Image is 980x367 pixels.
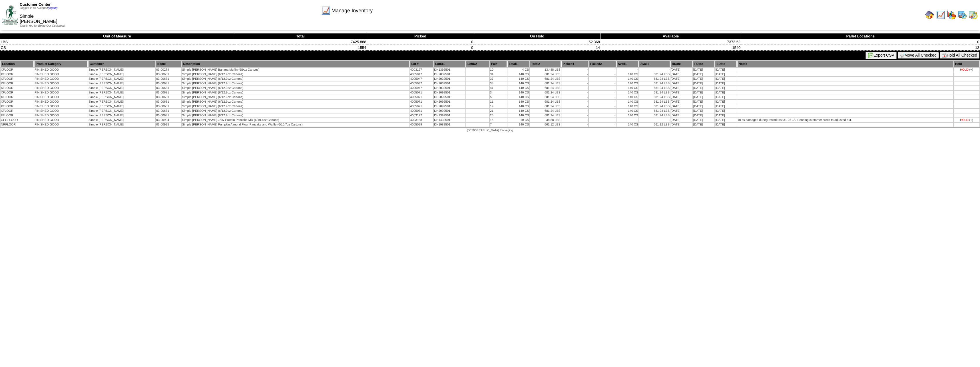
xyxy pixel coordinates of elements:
td: FINISHED GOOD [34,68,88,72]
td: [DATE] [693,91,715,95]
td: 681.24 LBS [530,95,561,99]
td: [DATE] [693,104,715,108]
td: - [561,86,588,90]
td: 03-00681 [156,86,181,90]
td: 14 [474,45,601,51]
td: FINISHED GOOD [34,123,88,127]
td: XFLOOR [1,77,34,81]
td: 03-00681 [156,109,181,113]
td: Simple [PERSON_NAME] [88,72,155,76]
th: Total [234,33,367,39]
td: [DATE] [715,86,737,90]
td: 03-00925 [156,123,181,127]
td: FFLOOR [1,113,34,117]
td: [DATE] [715,77,737,81]
td: Simple [PERSON_NAME] Banana Muffin (6/9oz Cartons) [182,68,409,72]
td: FINISHED GOOD [34,113,88,117]
td: - [589,118,616,122]
span: Manage Inventory [332,8,373,14]
td: DH1392501 [434,113,465,117]
td: [DATE] [670,104,692,108]
div: (+) [969,118,973,122]
td: XFLOOR [1,81,34,85]
td: [DATE] [670,113,692,117]
div: (+) [969,68,973,71]
td: - [639,118,670,122]
td: - [561,77,588,81]
td: XFLOOR [1,95,34,99]
td: Simple [PERSON_NAME] JAW Protein Pancake Mix (6/10.4oz Cartons) [182,118,409,122]
td: Simple [PERSON_NAME] [88,86,155,90]
td: [DATE] [715,81,737,85]
td: [DATE] [715,104,737,108]
td: [DATE] [670,77,692,81]
td: 681.24 LBS [530,81,561,85]
img: ZoRoCo_Logo(Green%26Foil)%20jpg.webp [2,5,18,24]
td: Simple [PERSON_NAME] (6/12.9oz Cartons) [182,104,409,108]
td: DH2032501 [434,81,465,85]
td: - [561,109,588,113]
td: FINISHED GOOD [34,118,88,122]
td: 4005047 [410,72,433,76]
td: 13.488 LBS [530,68,561,72]
td: DH2032501 [434,86,465,90]
td: [DATE] [693,86,715,90]
td: 681.24 LBS [530,86,561,90]
td: 4005071 [410,91,433,95]
td: 681.24 LBS [530,91,561,95]
td: 11 [490,100,507,104]
td: 03-00274 [156,68,181,72]
td: - [561,118,588,122]
td: 34 [490,72,507,76]
span: Logged in as Avanpelt [20,7,57,10]
th: Avail1 [616,61,638,67]
td: - [639,68,670,72]
td: 7425.888 [234,39,367,45]
img: excel.gif [868,53,873,58]
img: calendarinout.gif [969,10,978,19]
td: 10 CS [507,118,529,122]
td: [DATE] [715,91,737,95]
td: 03-00681 [156,104,181,108]
img: graph.gif [947,10,956,19]
td: 03-00681 [156,81,181,85]
td: DH2032501 [434,72,465,76]
td: 140 CS [616,113,638,117]
th: Name [156,61,181,67]
td: 1540 [601,45,741,51]
td: 19 [490,104,507,108]
td: - [589,123,616,127]
td: - [561,123,588,127]
img: line_graph.gif [936,10,945,19]
td: 4005071 [410,104,433,108]
td: 140 CS [507,72,529,76]
img: line_graph.gif [321,6,330,15]
td: [DATE] [715,118,737,122]
td: [DATE] [670,95,692,99]
td: Simple [PERSON_NAME] [88,77,155,81]
td: 03-00681 [156,91,181,95]
td: 4005071 [410,109,433,113]
td: [DATE] [693,81,715,85]
td: Simple [PERSON_NAME] (6/12.9oz Cartons) [182,100,409,104]
th: Customer [88,61,155,67]
td: FINISHED GOOD [34,100,88,104]
td: DH2092501 [434,109,465,113]
td: 4005029 [410,123,433,127]
td: Simple [PERSON_NAME] Pumpkin Almond Flour Pancake and Waffle (6/10.7oz Cartons) [182,123,409,127]
td: 03-00681 [156,113,181,117]
th: Description [182,61,409,67]
img: cart.gif [900,53,905,58]
td: 681.24 LBS [639,77,670,81]
td: [DATE] [693,68,715,72]
td: Simple [PERSON_NAME] (6/12.9oz Cartons) [182,81,409,85]
td: [DATE] [715,95,737,99]
td: 7373.52 [601,39,741,45]
span: [DEMOGRAPHIC_DATA] Packaging [467,129,513,132]
td: Simple [PERSON_NAME] (6/12.9oz Cartons) [182,91,409,95]
td: 140 CS [616,72,638,76]
td: 7 [490,123,507,127]
span: Simple [PERSON_NAME] [20,14,57,24]
td: 03-00681 [156,72,181,76]
td: 140 CS [507,100,529,104]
